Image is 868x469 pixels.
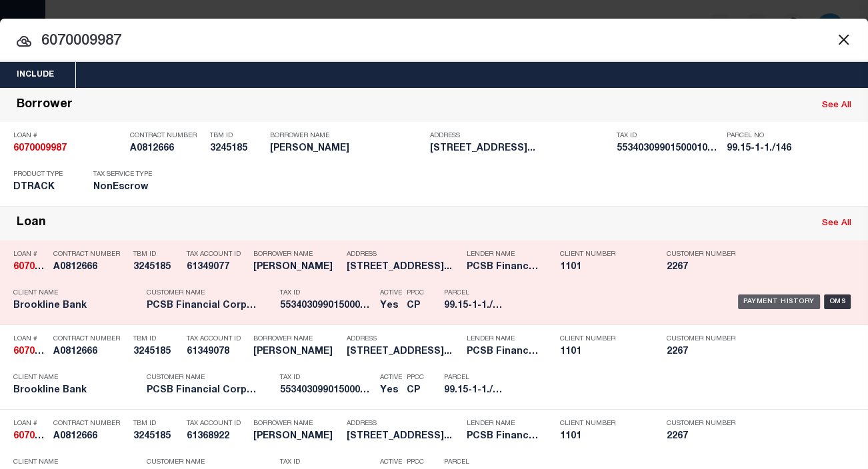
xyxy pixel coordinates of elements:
[407,300,424,312] h5: CP
[13,432,67,441] strong: 6070009987
[13,346,47,358] h5: 6070009987
[407,385,424,396] h5: CP
[147,289,260,297] p: Customer Name
[380,458,402,466] p: Active
[253,250,340,258] p: Borrower Name
[13,262,67,272] strong: 6070009987
[13,143,123,155] h5: 6070009987
[13,347,67,356] strong: 6070009987
[253,335,340,343] p: Borrower Name
[53,346,127,358] h5: A0812666
[280,385,373,396] h5: 55340309901500010010000146
[13,144,67,153] strong: 6070009987
[133,262,180,273] h5: 3245185
[380,300,400,312] h5: Yes
[13,374,127,382] p: Client Name
[13,300,127,312] h5: Brookline Bank
[667,346,733,358] h5: 2267
[133,335,180,343] p: TBM ID
[13,262,47,273] h5: 6070009987
[467,346,540,358] h5: PCSB Financial Corporation
[187,262,247,273] h5: 61349077
[835,31,852,48] button: Close
[430,132,610,140] p: Address
[467,262,540,273] h5: PCSB Financial Corporation
[667,420,735,428] p: Customer Number
[13,385,127,396] h5: Brookline Bank
[53,262,127,273] h5: A0812666
[13,182,73,193] h5: DTRACK
[560,262,647,273] h5: 1101
[13,431,47,442] h5: 6070009987
[727,132,840,140] p: Parcel No
[347,262,460,273] h5: 21 FOXWOOD DRIVE UNIT 7 PLEASAN...
[253,262,340,273] h5: APONTE RICHARD
[667,431,733,442] h5: 2267
[430,143,610,155] h5: 21 FOXWOOD DRIVE UNIT 7 PLEASAN...
[407,374,424,382] p: PPCC
[280,458,373,466] p: Tax ID
[13,132,123,140] p: Loan #
[560,431,647,442] h5: 1101
[467,420,540,428] p: Lender Name
[560,346,647,358] h5: 1101
[560,420,647,428] p: Client Number
[738,294,820,309] div: Payment History
[270,132,423,140] p: Borrower Name
[467,335,540,343] p: Lender Name
[133,250,180,258] p: TBM ID
[13,171,73,179] p: Product Type
[17,98,73,113] div: Borrower
[444,385,504,396] h5: 99.15-1-1./146
[130,143,203,155] h5: A0812666
[407,458,424,466] p: PPCC
[253,431,340,442] h5: APONTE RICHARD
[347,346,460,358] h5: 21 FOXWOOD DRIVE UNIT 7 PLEASAN...
[347,335,460,343] p: Address
[280,289,373,297] p: Tax ID
[380,374,402,382] p: Active
[130,132,203,140] p: Contract Number
[444,374,504,382] p: Parcel
[147,300,260,312] h5: PCSB Financial Corporation
[617,143,720,155] h5: 55340309901500010010000146
[53,420,127,428] p: Contract Number
[727,143,840,155] h5: 99.15-1-1./146
[53,431,127,442] h5: A0812666
[667,262,733,273] h5: 2267
[13,458,127,466] p: Client Name
[347,420,460,428] p: Address
[13,420,47,428] p: Loan #
[380,385,400,396] h5: Yes
[617,132,720,140] p: Tax ID
[467,431,540,442] h5: PCSB Financial Corporation
[13,250,47,258] p: Loan #
[147,385,260,396] h5: PCSB Financial Corporation
[444,289,504,297] p: Parcel
[210,143,263,155] h5: 3245185
[147,374,260,382] p: Customer Name
[253,420,340,428] p: Borrower Name
[822,219,851,228] a: See All
[187,346,247,358] h5: 61349078
[270,143,423,155] h5: APONTE RICHARD
[380,289,402,297] p: Active
[280,374,373,382] p: Tax ID
[253,346,340,358] h5: APONTE RICHARD
[407,289,424,297] p: PPCC
[17,216,46,231] div: Loan
[467,250,540,258] p: Lender Name
[187,431,247,442] h5: 61368922
[210,132,263,140] p: TBM ID
[347,250,460,258] p: Address
[187,335,247,343] p: Tax Account ID
[444,458,504,466] p: Parcel
[187,250,247,258] p: Tax Account ID
[444,300,504,312] h5: 99.15-1-1./146
[13,289,127,297] p: Client Name
[560,335,647,343] p: Client Number
[53,250,127,258] p: Contract Number
[147,458,260,466] p: Customer Name
[53,335,127,343] p: Contract Number
[187,420,247,428] p: Tax Account ID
